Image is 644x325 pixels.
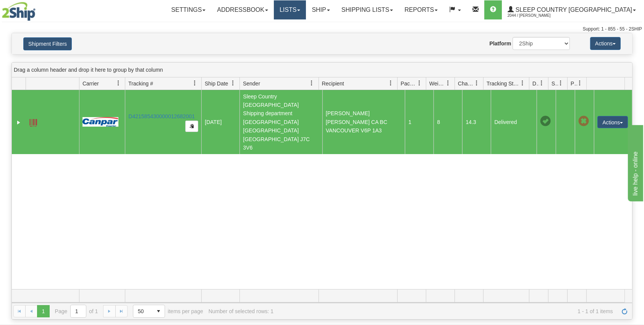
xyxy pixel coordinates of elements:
[205,80,228,87] span: Ship Date
[462,90,491,154] td: 14.3
[540,116,551,127] span: On time
[6,5,71,14] div: live help - online
[152,305,165,317] span: select
[535,77,548,90] a: Delivery Status filter column settings
[211,0,274,19] a: Addressbook
[209,308,273,314] div: Number of selected rows: 1
[322,80,344,87] span: Recipient
[133,305,165,318] span: Page sizes drop down
[201,90,239,154] td: [DATE]
[413,77,426,90] a: Packages filter column settings
[514,6,632,13] span: Sleep Country [GEOGRAPHIC_DATA]
[552,80,558,87] span: Shipment Issues
[399,0,443,19] a: Reports
[590,37,621,50] button: Actions
[239,90,322,154] td: Sleep Country [GEOGRAPHIC_DATA] Shipping department [GEOGRAPHIC_DATA] [GEOGRAPHIC_DATA] [GEOGRAPH...
[83,117,118,127] img: 14 - Canpar
[71,305,86,317] input: Page 1
[227,77,239,90] a: Ship Date filter column settings
[12,63,632,77] div: grid grouping header
[516,77,529,90] a: Tracking Status filter column settings
[243,80,260,87] span: Sender
[2,26,642,32] div: Support: 1 - 855 - 55 - 2SHIP
[626,124,643,201] iframe: chat widget
[442,77,455,90] a: Weight filter column settings
[322,90,405,154] td: [PERSON_NAME] [PERSON_NAME] CA BC VANCOUVER V6P 1A3
[188,77,201,90] a: Tracking # filter column settings
[15,119,23,126] a: Expand
[133,305,203,318] span: items per page
[112,77,125,90] a: Carrier filter column settings
[491,90,537,154] td: Delivered
[571,80,577,87] span: Pickup Status
[578,116,589,127] span: Pickup Not Assigned
[336,0,399,19] a: Shipping lists
[434,90,462,154] td: 8
[502,0,642,19] a: Sleep Country [GEOGRAPHIC_DATA] 2044 / [PERSON_NAME]
[37,305,49,317] span: Page 1
[618,305,631,317] a: Refresh
[165,0,211,19] a: Settings
[401,80,417,87] span: Packages
[274,0,306,19] a: Lists
[458,80,474,87] span: Charge
[554,77,567,90] a: Shipment Issues filter column settings
[55,305,98,318] span: Page of 1
[185,121,198,132] button: Copy to clipboard
[29,116,37,128] a: Label
[597,116,628,128] button: Actions
[405,90,434,154] td: 1
[429,80,445,87] span: Weight
[138,307,148,315] span: 50
[532,80,539,87] span: Delivery Status
[2,2,36,21] img: logo2044.jpg
[573,77,586,90] a: Pickup Status filter column settings
[23,37,72,50] button: Shipment Filters
[128,80,153,87] span: Tracking #
[489,40,511,47] label: Platform
[306,77,319,90] a: Sender filter column settings
[128,113,195,119] a: D421585430000012682001
[384,77,397,90] a: Recipient filter column settings
[279,308,613,314] span: 1 - 1 of 1 items
[487,80,520,87] span: Tracking Status
[508,12,565,19] span: 2044 / [PERSON_NAME]
[470,77,483,90] a: Charge filter column settings
[306,0,335,19] a: Ship
[83,80,99,87] span: Carrier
